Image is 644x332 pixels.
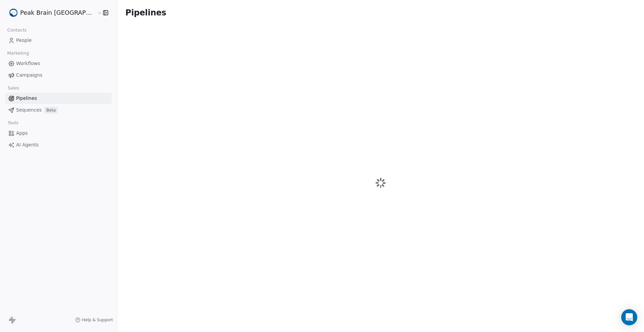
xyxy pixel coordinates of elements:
[16,95,37,102] span: Pipelines
[5,139,112,150] a: AI Agents
[5,128,112,139] a: Apps
[4,25,30,35] span: Contacts
[16,107,42,114] span: Sequences
[5,70,112,81] a: Campaigns
[5,35,112,46] a: People
[125,8,166,17] span: Pipelines
[5,93,112,104] a: Pipelines
[9,9,17,17] img: Peak%20Brain%20Logo.png
[16,37,32,44] span: People
[82,317,113,323] span: Help & Support
[4,48,32,58] span: Marketing
[8,7,93,18] button: Peak Brain [GEOGRAPHIC_DATA]
[16,141,39,148] span: AI Agents
[5,105,112,116] a: SequencesBeta
[5,83,22,93] span: Sales
[5,58,112,69] a: Workflows
[75,317,113,323] a: Help & Support
[44,107,58,114] span: Beta
[16,72,42,79] span: Campaigns
[16,60,40,67] span: Workflows
[621,309,637,325] div: Open Intercom Messenger
[20,8,96,17] span: Peak Brain [GEOGRAPHIC_DATA]
[5,118,21,128] span: Tools
[16,130,28,137] span: Apps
